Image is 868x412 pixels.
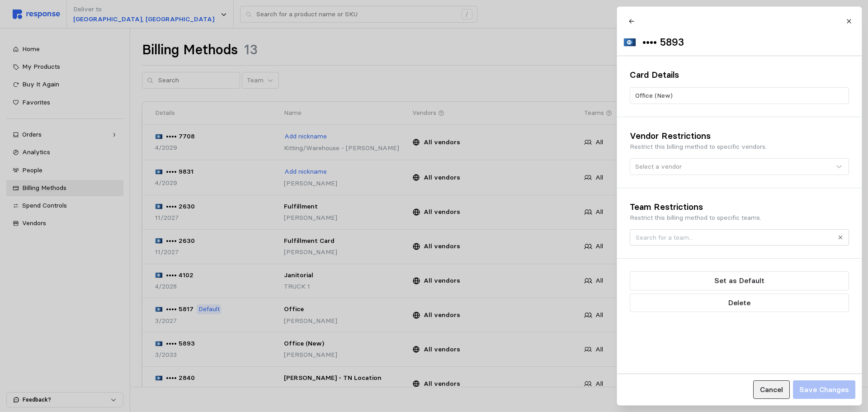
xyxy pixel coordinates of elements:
p: Restrict this billing method to specific teams. [630,213,849,223]
h2: •••• 5893 [642,35,684,49]
p: Set as Default [714,275,764,286]
img: svg%3e [623,38,636,47]
button: Set as Default [630,271,849,290]
p: Delete [728,297,750,308]
button: Cancel [753,380,789,399]
p: Cancel [759,384,783,395]
button: Clear value [836,233,844,242]
p: Restrict this billing method to specific vendors. [630,142,849,152]
h3: Team Restrictions [630,201,849,213]
input: Search for a team... [636,232,832,242]
input: Give this card a nickname [635,88,844,104]
h3: Card Details [630,69,849,81]
h3: Vendor Restrictions [630,130,849,142]
button: Delete [630,294,849,312]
